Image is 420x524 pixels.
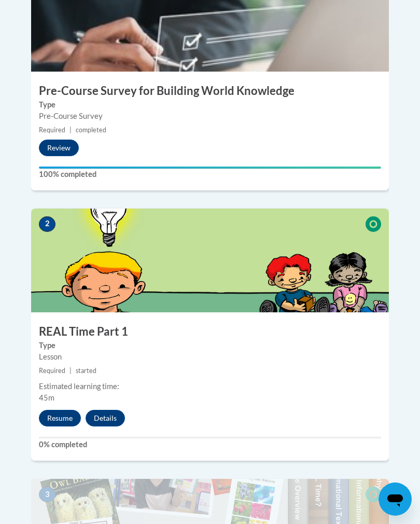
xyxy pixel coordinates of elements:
label: 0% completed [39,439,381,450]
label: Type [39,340,381,351]
div: Lesson [39,351,381,363]
span: | [69,367,72,375]
button: Review [39,140,79,156]
button: Resume [39,410,81,426]
label: Type [39,99,381,111]
span: started [76,367,96,375]
div: Pre-Course Survey [39,111,381,122]
span: Required [39,367,65,375]
span: 2 [39,216,55,232]
span: 45m [39,393,54,402]
div: Your progress [39,167,381,169]
button: Details [86,410,125,426]
span: Required [39,126,65,134]
div: Estimated learning time: [39,381,381,392]
span: | [69,126,72,134]
iframe: Button to launch messaging window [379,482,412,516]
span: completed [76,126,106,134]
label: 100% completed [39,169,381,180]
img: Course Image [31,209,389,312]
h3: Pre-Course Survey for Building World Knowledge [31,83,389,99]
h3: REAL Time Part 1 [31,324,389,340]
span: 3 [39,487,55,502]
